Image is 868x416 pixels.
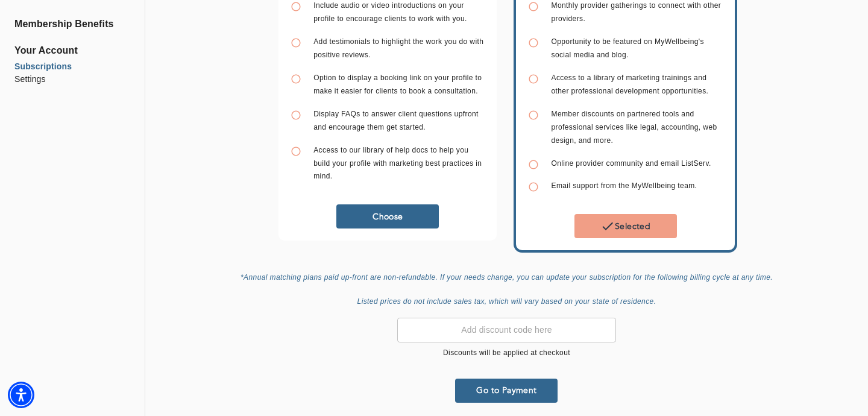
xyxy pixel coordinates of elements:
[14,60,130,73] a: Subscriptions
[241,273,773,306] i: *Annual matching plans paid up-front are non-refundable. If your needs change, you can update you...
[8,382,34,408] div: Accessibility Menu
[313,146,482,181] span: Access to our library of help docs to help you build your profile with marketing best practices i...
[455,379,558,403] button: Go to Payment
[551,74,708,95] span: Access to a library of marketing trainings and other professional development opportunities.
[313,74,482,95] span: Option to display a booking link on your profile to make it easier for clients to book a consulta...
[14,43,130,58] span: Your Account
[579,219,672,233] span: Selected
[341,211,434,222] span: Choose
[551,1,721,23] span: Monthly provider gatherings to connect with other providers.
[460,385,553,396] span: Go to Payment
[397,318,615,342] input: Add discount code here
[313,110,479,131] span: Display FAQs to answer client questions upfront and encourage them get started.
[313,37,483,59] span: Add testimonials to highlight the work you do with positive reviews.
[14,17,130,31] a: Membership Benefits
[551,110,717,145] span: Member discounts on partnered tools and professional services like legal, accounting, web design,...
[551,37,703,59] span: Opportunity to be featured on MyWellbeing's social media and blog.
[313,1,467,23] span: Include audio or video introductions on your profile to encourage clients to work with you.
[574,214,677,238] button: Selected
[336,204,439,228] button: Choose
[14,73,130,86] a: Settings
[443,347,570,359] p: Discounts will be applied at checkout
[551,181,697,190] span: Email support from the MyWellbeing team.
[551,159,711,168] span: Online provider community and email ListServ.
